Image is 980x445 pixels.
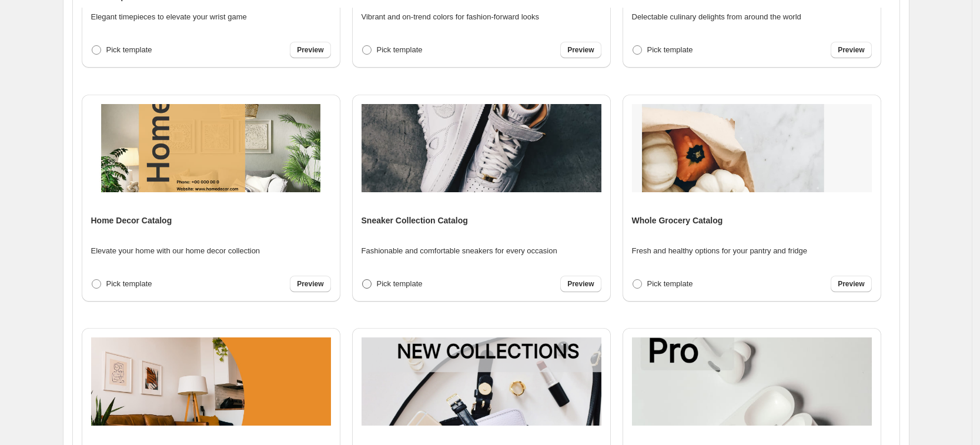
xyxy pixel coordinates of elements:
[831,42,871,58] a: Preview
[567,45,594,55] span: Preview
[560,42,601,58] a: Preview
[377,45,423,54] span: Pick template
[632,245,807,257] p: Fresh and healthy options for your pantry and fridge
[91,215,172,226] h4: Home Decor Catalog
[362,245,557,257] p: Fashionable and comfortable sneakers for every occasion
[106,279,152,288] span: Pick template
[632,11,801,23] p: Delectable culinary delights from around the world
[632,215,723,226] h4: Whole Grocery Catalog
[362,215,468,226] h4: Sneaker Collection Catalog
[91,245,260,257] p: Elevate your home with our home decor collection
[297,45,323,55] span: Preview
[838,45,864,55] span: Preview
[106,45,152,54] span: Pick template
[560,276,601,292] a: Preview
[838,279,864,289] span: Preview
[362,11,540,23] p: Vibrant and on-trend colors for fashion-forward looks
[91,11,247,23] p: Elegant timepieces to elevate your wrist game
[647,45,693,54] span: Pick template
[290,42,330,58] a: Preview
[377,279,423,288] span: Pick template
[831,276,871,292] a: Preview
[647,279,693,288] span: Pick template
[567,279,594,289] span: Preview
[297,279,323,289] span: Preview
[290,276,330,292] a: Preview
